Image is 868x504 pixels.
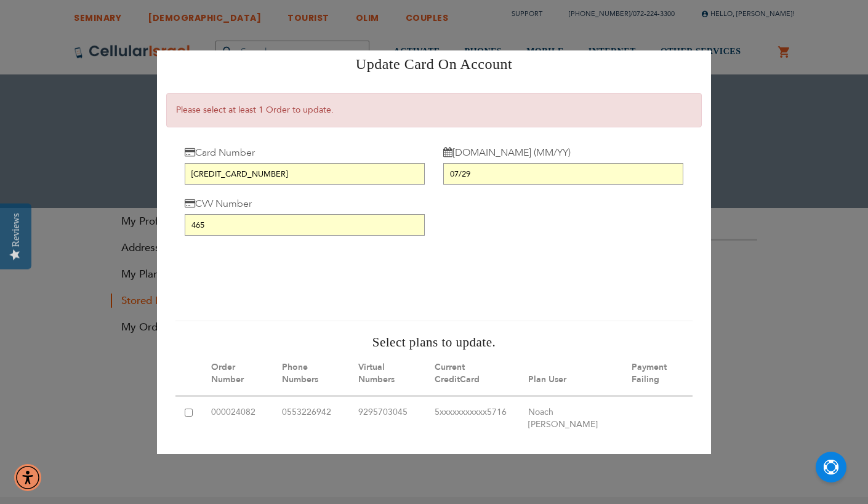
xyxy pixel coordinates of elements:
iframe: reCAPTCHA [185,252,372,300]
h2: Update Card On Account [166,54,702,74]
td: 5xxxxxxxxxxx5716 [425,397,519,441]
th: Phone Numbers [273,353,349,396]
th: Virtual Numbers [349,353,425,396]
label: Card Number [185,146,255,160]
td: 000024082 [202,397,273,441]
td: 0553226942 [273,397,349,441]
th: Order Number [202,353,273,396]
h4: Select plans to update. [175,334,693,353]
th: Current CreditCard [425,353,519,396]
span: Please select at least 1 Order to update. [176,104,334,116]
td: Noach [PERSON_NAME] [519,397,622,441]
label: CVV Number [185,198,252,211]
th: Payment Failing [622,353,693,396]
div: Accessibility Menu [14,464,41,491]
label: [DOMAIN_NAME] (MM/YY) [443,146,571,160]
th: Plan User [519,353,622,396]
td: 9295703045 [349,397,425,441]
div: Reviews [10,213,22,247]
